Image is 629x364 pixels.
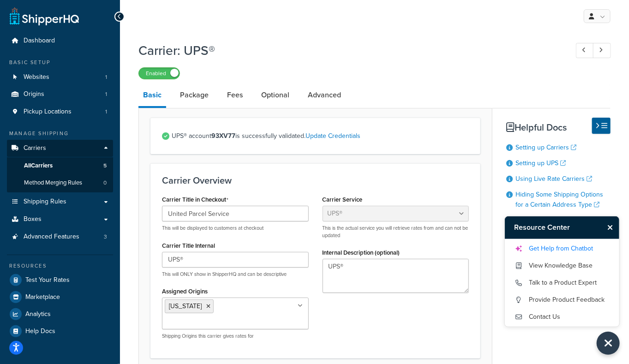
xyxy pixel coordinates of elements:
a: Analytics [7,306,113,322]
span: 1 [105,73,107,81]
label: Carrier Title Internal [162,242,215,249]
a: Provide Product Feedback [514,292,610,307]
span: Advanced Features [24,233,79,241]
button: Close Resource Center [597,332,620,355]
label: Carrier Title in Checkout [162,196,228,203]
a: Hiding Some Shipping Options for a Certain Address Type [515,190,603,209]
a: Dashboard [7,32,113,49]
p: This is the actual service you will retrieve rates from and can not be updated [323,225,469,239]
p: This will ONLY show in ShipperHQ and can be descriptive [162,271,309,278]
a: Shipping Rules [7,193,113,210]
span: Test Your Rates [25,276,70,284]
textarea: UPS® [323,259,469,293]
a: View Knowledge Base [514,258,610,273]
span: 3 [104,233,107,241]
h3: Helpful Docs [506,122,611,132]
strong: 93XV77 [211,131,235,141]
a: Contact Us [514,310,610,324]
p: This will be displayed to customers at checkout [162,225,309,232]
a: Fees [222,84,247,106]
a: Setting up Carriers [515,143,576,152]
span: Pickup Locations [24,108,72,116]
span: 1 [105,108,107,116]
a: Test Your Rates [7,272,113,288]
span: UPS® account is successfully validated. [172,130,469,143]
span: 5 [103,162,107,170]
a: Optional [257,84,294,106]
h1: Carrier: UPS® [138,42,559,60]
a: Using Live Rate Carriers [515,174,592,184]
li: Pickup Locations [7,103,113,120]
div: Manage Shipping [7,130,113,137]
label: Carrier Service [323,196,363,203]
a: Package [175,84,213,106]
div: Basic Setup [7,59,113,66]
span: Carriers [24,144,46,152]
label: Enabled [139,68,180,79]
h3: Carrier Overview [162,175,469,185]
label: Assigned Origins [162,288,208,295]
a: Talk to a Product Expert [514,275,610,290]
a: Setting up UPS [515,158,566,168]
span: 1 [105,90,107,98]
div: Resources [7,262,113,270]
li: Carriers [7,140,113,192]
a: Method Merging Rules0 [7,174,113,191]
h3: Resource Center [505,216,603,239]
label: Internal Description (optional) [323,249,400,256]
a: Previous Record [576,43,594,58]
span: Websites [24,73,49,81]
span: Dashboard [24,37,55,45]
span: Boxes [24,215,42,223]
a: Websites1 [7,69,113,86]
li: Websites [7,69,113,86]
a: Basic [138,84,166,108]
a: Next Record [593,43,611,58]
a: Advanced Features3 [7,228,113,245]
a: Boxes [7,211,113,228]
a: AllCarriers5 [7,157,113,174]
span: Analytics [25,310,51,318]
a: Pickup Locations1 [7,103,113,120]
a: Help Docs [7,323,113,340]
button: Close Resource Center [603,222,619,233]
a: Get Help from Chatbot [514,241,610,256]
li: Method Merging Rules [7,174,113,191]
a: Offering UPS [DATE] Delivery [515,215,605,225]
span: [US_STATE] [169,301,202,311]
span: All Carriers [24,162,53,170]
li: Advanced Features [7,228,113,245]
span: 0 [103,179,107,187]
a: Carriers [7,140,113,157]
span: Help Docs [25,328,55,335]
span: Origins [24,90,44,98]
a: Advanced [303,84,346,106]
span: Method Merging Rules [24,179,82,187]
a: Origins1 [7,86,113,103]
li: Origins [7,86,113,103]
button: Hide Help Docs [592,118,611,134]
span: Shipping Rules [24,198,66,206]
a: Marketplace [7,289,113,305]
p: Shipping Origins this carrier gives rates for [162,333,309,340]
span: Marketplace [25,293,60,301]
a: Update Credentials [306,131,360,141]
